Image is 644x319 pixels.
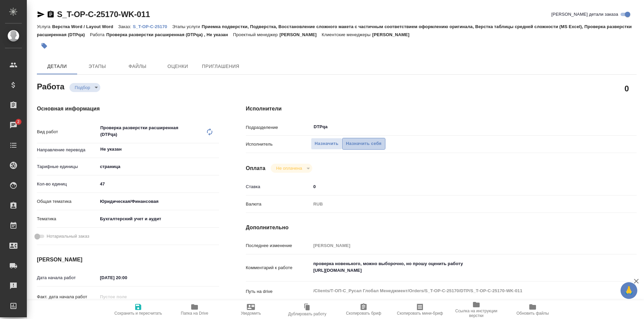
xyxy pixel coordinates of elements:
[98,161,219,172] div: страница
[271,164,312,173] div: Подбор
[517,311,549,316] span: Обновить файлы
[2,117,25,134] a: 2
[397,311,443,316] span: Скопировать мини-бриф
[37,294,98,300] p: Факт. дата начала работ
[37,80,64,92] h2: Работа
[372,32,415,37] p: [PERSON_NAME]
[181,311,208,316] span: Папка на Drive
[90,32,106,37] p: Работа
[246,164,266,172] h4: Оплата
[69,83,100,92] div: Подбор
[623,284,635,298] span: 🙏
[311,258,604,276] textarea: проверка новенького, можно выборочно, но прошу оценить работу [URL][DOMAIN_NAME]
[246,183,311,190] p: Ставка
[47,10,55,18] button: Скопировать ссылку
[166,300,223,319] button: Папка на Drive
[114,311,162,316] span: Сохранить и пересчитать
[246,124,311,131] p: Подразделение
[98,179,219,189] input: ✎ Введи что-нибудь
[233,32,279,37] p: Проектный менеджер
[98,273,156,283] input: ✎ Введи что-нибудь
[98,196,219,207] div: Юридическая/Финансовая
[246,201,311,208] p: Валюта
[37,163,98,170] p: Тарифные единицы
[246,105,637,113] h4: Исполнители
[37,181,98,187] p: Кол-во единиц
[246,264,311,271] p: Комментарий к работе
[621,282,637,299] button: 🙏
[311,182,604,191] input: ✎ Введи что-нибудь
[279,300,335,319] button: Дублировать работу
[392,300,448,319] button: Скопировать мини-бриф
[172,24,202,29] p: Этапы услуги
[315,140,338,148] span: Назначить
[37,198,98,205] p: Общая тематика
[311,198,604,210] div: RUB
[37,256,219,264] h4: [PERSON_NAME]
[335,300,392,319] button: Скопировать бриф
[37,216,98,222] p: Тематика
[37,147,98,153] p: Направление перевода
[47,233,89,240] span: Нотариальный заказ
[37,10,45,18] button: Скопировать ссылку для ЯМессенджера
[342,138,385,150] button: Назначить себя
[448,300,504,319] button: Ссылка на инструкции верстки
[81,62,113,71] span: Этапы
[322,32,372,37] p: Клиентские менеджеры
[98,213,219,225] div: Бухгалтерский учет и аудит
[98,292,156,302] input: Пустое поле
[215,149,217,150] button: Open
[311,138,342,150] button: Назначить
[57,10,150,19] a: S_T-OP-C-25170-WK-011
[452,309,500,318] span: Ссылка на инструкции верстки
[37,24,632,37] p: Приемка подверстки, Подверстка, Восстановление сложного макета с частичным соответствием оформлен...
[288,312,326,316] span: Дублировать работу
[133,24,172,29] p: S_T-OP-C-25170
[13,118,23,125] span: 2
[246,288,311,295] p: Путь на drive
[551,11,618,18] span: [PERSON_NAME] детали заказа
[246,242,311,249] p: Последнее изменение
[241,311,261,316] span: Уведомить
[133,23,172,29] a: S_T-OP-C-25170
[41,62,73,71] span: Детали
[274,165,304,171] button: Не оплачена
[121,62,154,71] span: Файлы
[346,311,381,316] span: Скопировать бриф
[37,274,98,281] p: Дата начала работ
[625,83,629,94] h2: 0
[52,24,118,29] p: Верстка Word / Layout Word
[110,300,166,319] button: Сохранить и пересчитать
[106,32,233,37] p: Проверка разверстки расширенная (DTPqa) , Не указан
[246,141,311,148] p: Исполнитель
[504,300,561,319] button: Обновить файлы
[37,129,98,135] p: Вид работ
[37,38,52,53] button: Добавить тэг
[246,224,637,232] h4: Дополнительно
[600,126,602,128] button: Open
[202,62,239,71] span: Приглашения
[118,24,133,29] p: Заказ:
[311,241,604,250] input: Пустое поле
[37,105,219,113] h4: Основная информация
[346,140,381,148] span: Назначить себя
[37,24,52,29] p: Услуга
[162,62,194,71] span: Оценки
[73,85,92,90] button: Подбор
[223,300,279,319] button: Уведомить
[279,32,322,37] p: [PERSON_NAME]
[311,285,604,297] textarea: /Clients/Т-ОП-С_Русал Глобал Менеджмент/Orders/S_T-OP-C-25170/DTP/S_T-OP-C-25170-WK-011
